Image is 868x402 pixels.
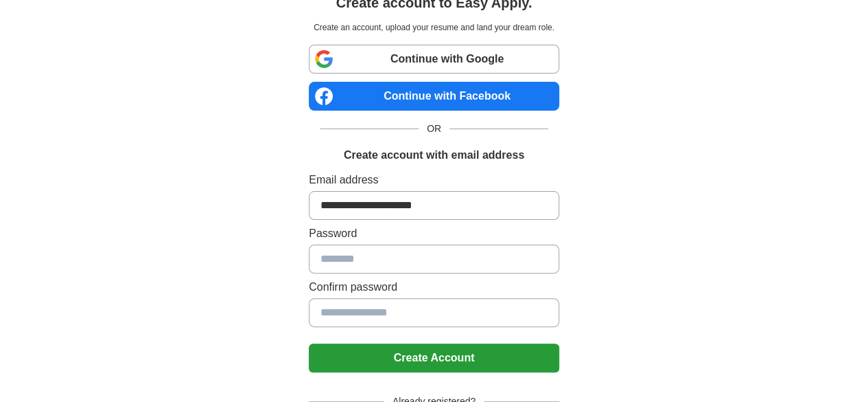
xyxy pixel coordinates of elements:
span: OR [419,122,449,136]
button: Create Account [309,344,559,372]
label: Confirm password [309,279,559,295]
p: Create an account, upload your resume and land your dream role. [312,21,556,34]
label: Password [309,225,559,242]
h1: Create account with email address [344,147,524,164]
a: Continue with Google [309,45,559,74]
label: Email address [309,172,559,188]
a: Continue with Facebook [309,82,559,111]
